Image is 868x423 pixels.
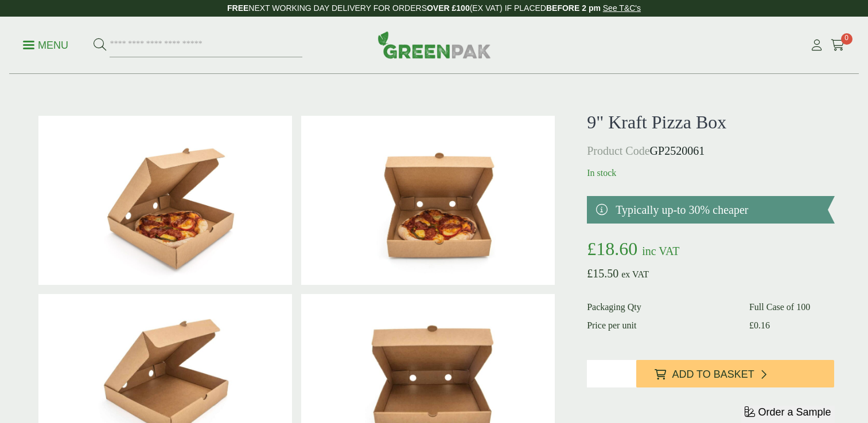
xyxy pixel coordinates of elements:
[749,320,754,330] span: £
[831,40,845,51] i: Cart
[603,3,641,13] a: See T&C's
[301,116,555,285] img: 9.6
[621,269,649,279] span: ex VAT
[587,267,593,280] span: £
[636,360,834,387] button: Add to Basket
[831,37,845,54] a: 0
[23,38,68,50] a: Menu
[809,40,824,51] i: My Account
[587,300,735,314] dt: Packaging Qty
[642,245,679,257] span: inc VAT
[587,267,618,280] bdi: 15.50
[587,142,834,159] p: GP2520061
[587,111,834,133] h1: 9" Kraft Pizza Box
[758,406,831,418] span: Order a Sample
[749,300,835,314] dd: Full Case of 100
[377,31,491,58] img: GreenPak Supplies
[227,3,248,13] strong: FREE
[587,319,735,332] dt: Price per unit
[587,238,596,259] span: £
[427,3,470,13] strong: OVER £100
[841,33,853,45] span: 0
[749,320,770,330] bdi: 0.16
[546,3,601,13] strong: BEFORE 2 pm
[587,144,649,157] span: Product Code
[587,238,637,259] bdi: 18.60
[587,166,834,180] p: In stock
[672,369,754,381] span: Add to Basket
[38,116,292,285] img: 9.5
[23,38,68,52] p: Menu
